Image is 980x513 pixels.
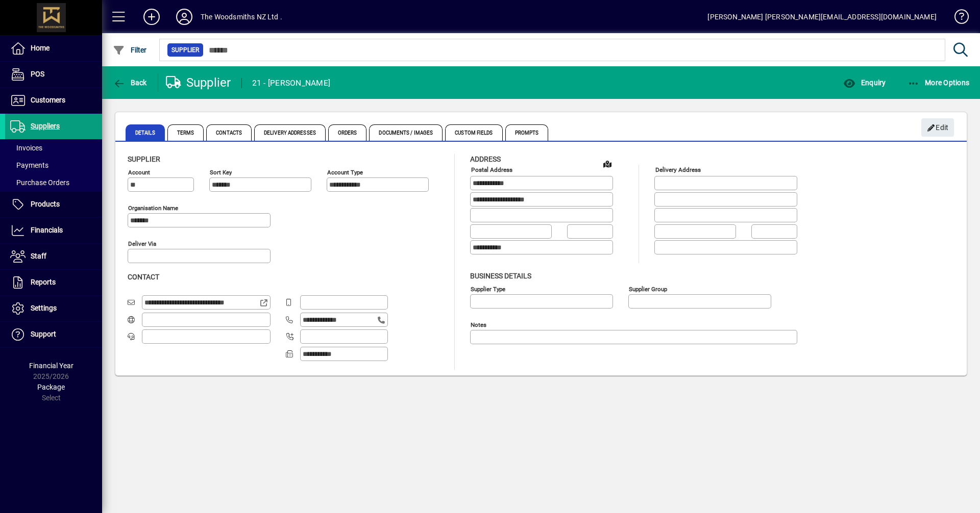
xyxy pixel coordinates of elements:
span: Package [37,383,65,391]
span: Settings [31,304,57,312]
mat-label: Organisation name [128,204,178,212]
mat-label: Account [128,169,150,176]
div: The Woodsmiths NZ Ltd . [201,9,282,25]
a: Financials [5,218,102,243]
button: Profile [168,8,201,26]
a: Customers [5,88,102,113]
a: Purchase Orders [5,174,102,191]
span: Support [31,330,56,338]
span: Supplier [128,155,160,163]
button: Add [135,8,168,26]
mat-label: Supplier group [629,285,667,292]
span: Financial Year [29,362,73,370]
mat-label: Notes [471,321,486,328]
a: View on map [599,156,616,172]
button: Filter [110,41,150,59]
button: More Options [905,73,972,92]
button: Back [110,73,150,92]
span: Edit [927,119,949,136]
a: Products [5,192,102,217]
span: Orders [328,124,367,141]
span: Details [126,124,165,141]
span: Contact [128,273,159,281]
span: Products [31,200,60,208]
span: Delivery Addresses [254,124,326,141]
span: Documents / Images [369,124,443,141]
span: More Options [908,79,970,87]
span: Home [31,44,50,52]
div: 21 - [PERSON_NAME] [252,75,331,91]
span: Enquiry [843,79,886,87]
a: Knowledge Base [947,2,967,35]
a: Payments [5,157,102,174]
span: Filter [113,46,147,54]
mat-label: Account Type [327,169,363,176]
span: Contacts [206,124,252,141]
span: Business details [470,272,531,280]
span: Custom Fields [445,124,502,141]
button: Enquiry [841,73,888,92]
span: Reports [31,278,56,286]
a: Home [5,36,102,61]
span: Customers [31,96,65,104]
span: Suppliers [31,122,60,130]
span: POS [31,70,44,78]
a: Reports [5,270,102,295]
span: Prompts [505,124,549,141]
span: Payments [10,161,48,169]
button: Edit [921,118,954,137]
mat-label: Sort key [210,169,232,176]
a: Invoices [5,139,102,157]
span: Back [113,79,147,87]
div: [PERSON_NAME] [PERSON_NAME][EMAIL_ADDRESS][DOMAIN_NAME] [707,9,937,25]
mat-label: Supplier type [471,285,505,292]
a: Support [5,322,102,347]
a: Settings [5,296,102,321]
span: Invoices [10,144,42,152]
span: Purchase Orders [10,178,69,187]
mat-label: Deliver via [128,240,156,247]
span: Staff [31,252,46,260]
span: Financials [31,226,63,234]
a: Staff [5,244,102,269]
span: Terms [167,124,204,141]
span: Address [470,155,501,163]
span: Supplier [171,45,199,55]
a: POS [5,62,102,87]
app-page-header-button: Back [102,73,158,92]
div: Supplier [166,74,231,91]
